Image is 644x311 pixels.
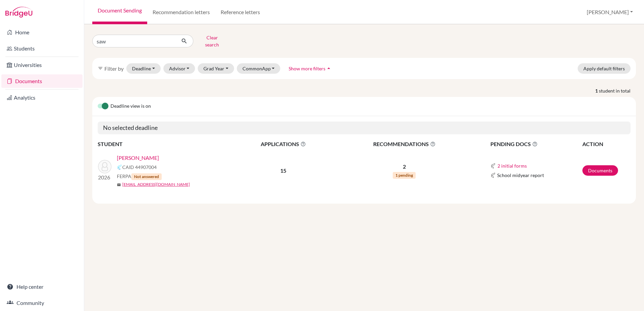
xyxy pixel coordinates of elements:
button: Deadline [126,63,161,74]
span: RECOMMENDATIONS [334,140,474,148]
th: STUDENT [98,140,232,148]
p: 2026 [98,173,111,181]
input: Find student by name... [92,35,176,47]
span: Filter by [104,65,124,72]
th: ACTION [582,140,631,148]
a: Documents [1,74,83,88]
button: [PERSON_NAME] [584,6,636,19]
span: APPLICATIONS [233,140,334,148]
button: Clear search [193,32,231,50]
img: Bridge-U [5,7,32,18]
a: Help center [1,280,83,293]
h5: No selected deadline [98,122,631,134]
span: student in total [599,87,636,94]
a: Community [1,296,83,310]
strong: 1 [595,87,599,94]
a: [PERSON_NAME] [117,154,159,162]
button: Apply default filters [578,63,631,74]
img: Common App logo [117,165,122,170]
a: Analytics [1,91,83,104]
span: Show more filters [289,66,325,71]
i: filter_list [98,66,103,71]
a: Home [1,26,83,39]
span: CAID 44907004 [122,164,157,171]
button: CommonApp [237,63,281,74]
p: 2 [334,163,474,171]
button: Advisor [163,63,195,74]
i: arrow_drop_up [325,65,332,72]
span: mail [117,183,121,187]
img: Sawhney, Yash [98,160,111,173]
b: 15 [280,167,286,174]
img: Common App logo [490,163,496,169]
a: Documents [582,165,618,176]
a: Universities [1,58,83,72]
span: 1 pending [393,172,416,179]
span: School midyear report [497,172,544,179]
a: Students [1,42,83,55]
span: FERPA [117,173,162,180]
span: PENDING DOCS [490,140,582,148]
span: Deadline view is on [110,102,151,110]
button: Grad Year [198,63,234,74]
button: 2 initial forms [497,162,527,170]
img: Common App logo [490,173,496,178]
button: Show more filtersarrow_drop_up [283,63,338,74]
span: Not answered [131,173,162,180]
a: [EMAIL_ADDRESS][DOMAIN_NAME] [122,181,190,187]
